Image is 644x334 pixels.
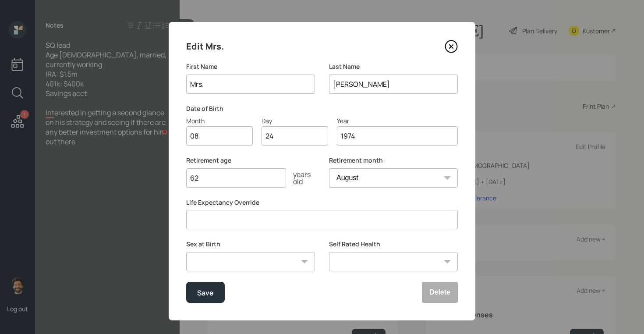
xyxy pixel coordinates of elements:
input: Month [186,126,253,146]
div: Save [197,287,214,298]
button: Save [186,282,225,303]
label: Self Rated Health [329,240,458,249]
label: First Name [186,62,315,71]
label: Retirement age [186,156,315,165]
label: Sex at Birth [186,240,315,249]
h4: Edit Mrs. [186,39,224,53]
div: Year [337,116,458,125]
button: Delete [422,282,458,303]
input: Year [337,126,458,146]
div: years old [286,171,315,185]
input: Day [262,126,328,146]
div: Month [186,116,253,125]
label: Retirement month [329,156,458,165]
label: Date of Birth [186,104,458,113]
div: Day [262,116,328,125]
label: Last Name [329,62,458,71]
label: Life Expectancy Override [186,198,458,207]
